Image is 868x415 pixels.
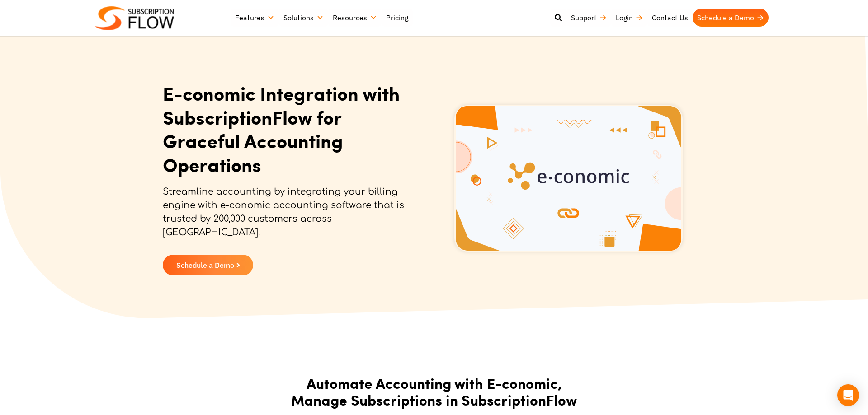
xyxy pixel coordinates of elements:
a: Schedule a Demo [693,9,769,27]
a: Solutions [279,9,328,27]
a: Features [231,9,279,27]
a: Login [611,9,647,27]
a: Schedule a Demo [163,255,253,275]
a: Support [566,9,611,27]
a: Contact Us [647,9,693,27]
p: Streamline accounting by integrating your billing engine with e-conomic accounting software that ... [163,185,409,248]
a: Resources [328,9,382,27]
a: Pricing [382,9,413,27]
h2: Automate Accounting with E-conomic, Manage Subscriptions in SubscriptionFlow [280,375,588,408]
img: Subscriptionflow [95,6,174,30]
img: Subscriptionflow-and-economic [454,105,683,252]
div: Open Intercom Messenger [837,384,859,406]
span: Schedule a Demo [176,261,234,269]
h1: E-conomic Integration with SubscriptionFlow for Graceful Accounting Operations [163,81,409,176]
